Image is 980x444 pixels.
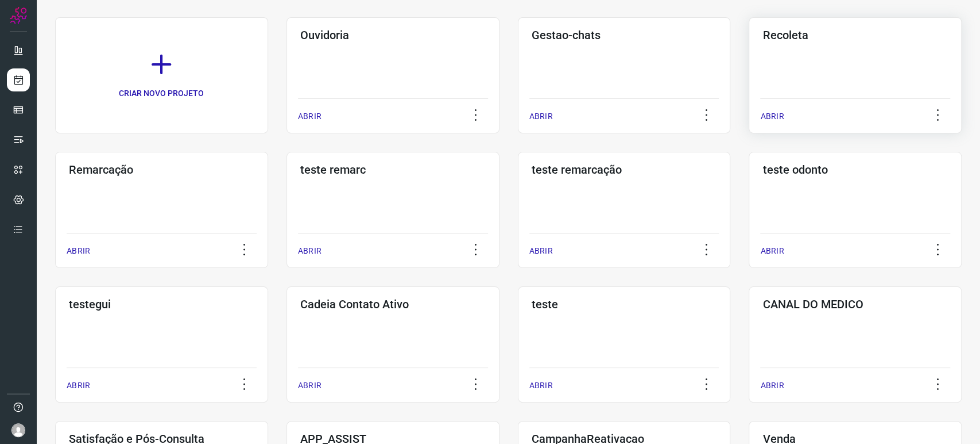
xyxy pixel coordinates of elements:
h3: teste remarc [300,163,486,177]
h3: Cadeia Contato Ativo [300,297,486,311]
h3: Recoleta [762,28,948,42]
p: ABRIR [298,110,321,123]
h3: Gestao-chats [532,28,717,42]
img: Logo [10,7,27,24]
h3: teste remarcação [532,163,717,177]
h3: Remarcação [69,163,254,177]
p: ABRIR [760,380,784,392]
p: ABRIR [529,110,553,123]
p: ABRIR [529,380,553,392]
h3: teste odonto [762,163,948,177]
p: ABRIR [67,380,90,392]
p: ABRIR [760,110,784,123]
p: ABRIR [298,380,321,392]
h3: testegui [69,297,254,311]
h3: CANAL DO MEDICO [762,297,948,311]
p: ABRIR [760,245,784,257]
p: ABRIR [298,245,321,257]
h3: Ouvidoria [300,28,486,42]
h3: teste [532,297,717,311]
p: ABRIR [67,245,90,257]
p: ABRIR [529,245,553,257]
img: avatar-user-boy.jpg [11,423,25,437]
p: CRIAR NOVO PROJETO [119,87,204,99]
